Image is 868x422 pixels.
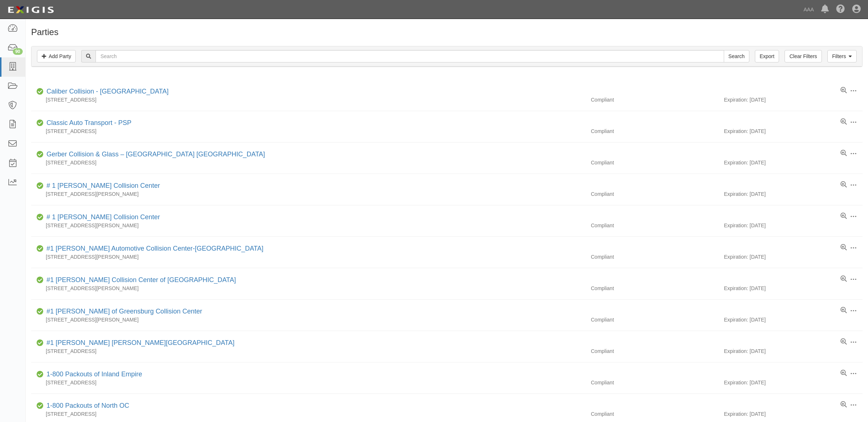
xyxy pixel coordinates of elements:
a: #1 [PERSON_NAME] of Greensburg Collision Center [46,308,202,315]
div: Compliant [585,316,724,323]
a: View results summary [841,401,847,408]
i: Compliant [37,278,44,283]
div: Compliant [585,379,724,386]
div: [STREET_ADDRESS][PERSON_NAME] [31,316,585,323]
img: logo-5460c22ac91f19d4615b14bd174203de0afe785f0fc80cf4dbbc73dc1793850b.png [5,3,56,16]
div: Expiration: [DATE] [724,347,863,355]
div: [STREET_ADDRESS] [31,96,585,103]
div: Compliant [585,190,724,198]
div: Compliant [585,222,724,229]
a: # 1 [PERSON_NAME] Collision Center [46,182,160,189]
i: Compliant [37,89,44,94]
div: 1-800 Packouts of North OC [44,401,129,411]
div: [STREET_ADDRESS][PERSON_NAME] [31,222,585,229]
a: View results summary [841,87,847,94]
a: #1 [PERSON_NAME] [PERSON_NAME][GEOGRAPHIC_DATA] [46,339,234,346]
i: Compliant [37,152,44,157]
i: Compliant [37,246,44,251]
a: Clear Filters [785,50,822,62]
div: Compliant [585,159,724,166]
i: Compliant [37,372,44,377]
div: Expiration: [DATE] [724,96,863,103]
div: Expiration: [DATE] [724,222,863,229]
div: Compliant [585,347,724,355]
a: # 1 [PERSON_NAME] Collision Center [46,213,160,221]
div: Compliant [585,96,724,103]
i: Compliant [37,309,44,314]
div: 1-800 Packouts of Inland Empire [44,370,142,379]
div: Expiration: [DATE] [724,316,863,323]
a: View results summary [841,213,847,220]
div: #1 Cochran of Greensburg Collision Center [44,307,202,316]
div: Expiration: [DATE] [724,379,863,386]
a: #1 [PERSON_NAME] Collision Center of [GEOGRAPHIC_DATA] [46,276,236,284]
a: AAA [800,2,817,17]
div: [STREET_ADDRESS][PERSON_NAME] [31,190,585,198]
h1: Parties [31,27,863,37]
div: Gerber Collision & Glass – Houston Brighton [44,150,265,159]
i: Compliant [37,183,44,189]
div: [STREET_ADDRESS] [31,159,585,166]
div: Compliant [585,128,724,135]
div: [STREET_ADDRESS][PERSON_NAME] [31,253,585,261]
a: Export [755,50,779,62]
div: [STREET_ADDRESS] [31,379,585,386]
a: View results summary [841,307,847,314]
div: Compliant [585,253,724,261]
a: Caliber Collision - [GEOGRAPHIC_DATA] [46,88,168,95]
i: Compliant [37,403,44,408]
div: Expiration: [DATE] [724,159,863,166]
a: View results summary [841,338,847,346]
i: Compliant [37,341,44,346]
div: #1 Cochran Automotive Collision Center-Monroeville [44,244,264,254]
div: 90 [13,48,23,55]
div: [STREET_ADDRESS] [31,410,585,418]
a: 1-800 Packouts of Inland Empire [46,370,142,378]
input: Search [724,50,749,62]
div: Classic Auto Transport - PSP [44,118,131,128]
i: Compliant [37,215,44,220]
a: View results summary [841,118,847,126]
a: 1-800 Packouts of North OC [46,402,129,409]
div: Expiration: [DATE] [724,285,863,292]
a: Classic Auto Transport - PSP [46,119,131,126]
a: View results summary [841,370,847,377]
a: View results summary [841,275,847,283]
div: [STREET_ADDRESS] [31,347,585,355]
div: Expiration: [DATE] [724,410,863,418]
div: Caliber Collision - Gainesville [44,87,168,96]
i: Help Center - Complianz [836,5,845,14]
a: View results summary [841,244,847,251]
a: Gerber Collision & Glass – [GEOGRAPHIC_DATA] [GEOGRAPHIC_DATA] [46,151,265,158]
a: View results summary [841,181,847,189]
div: Expiration: [DATE] [724,190,863,198]
div: # 1 Cochran Collision Center [44,213,160,222]
div: Expiration: [DATE] [724,128,863,135]
a: View results summary [841,150,847,157]
div: # 1 Cochran Collision Center [44,181,160,191]
div: [STREET_ADDRESS] [31,128,585,135]
div: Expiration: [DATE] [724,253,863,261]
a: #1 [PERSON_NAME] Automotive Collision Center-[GEOGRAPHIC_DATA] [46,245,264,252]
a: Add Party [37,50,76,62]
div: [STREET_ADDRESS][PERSON_NAME] [31,285,585,292]
div: Compliant [585,410,724,418]
div: #1 Cochran Robinson Township [44,338,234,348]
div: Compliant [585,285,724,292]
input: Search [96,50,724,62]
i: Compliant [37,121,44,126]
a: Filters [827,50,857,62]
div: #1 Cochran Collision Center of Greensburg [44,275,236,285]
